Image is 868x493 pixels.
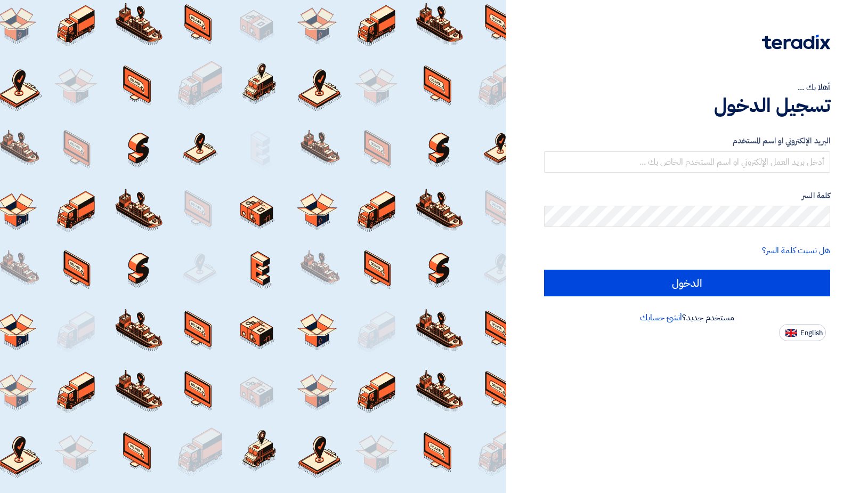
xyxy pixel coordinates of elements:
[800,329,823,337] span: English
[544,270,830,296] input: الدخول
[785,329,797,337] img: en-US.png
[779,324,826,341] button: English
[544,94,830,117] h1: تسجيل الدخول
[640,311,682,324] a: أنشئ حسابك
[762,35,830,50] img: Teradix logo
[544,151,830,173] input: أدخل بريد العمل الإلكتروني او اسم المستخدم الخاص بك ...
[762,244,830,257] a: هل نسيت كلمة السر؟
[544,81,830,94] div: أهلا بك ...
[544,311,830,324] div: مستخدم جديد؟
[544,135,830,147] label: البريد الإلكتروني او اسم المستخدم
[544,190,830,202] label: كلمة السر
